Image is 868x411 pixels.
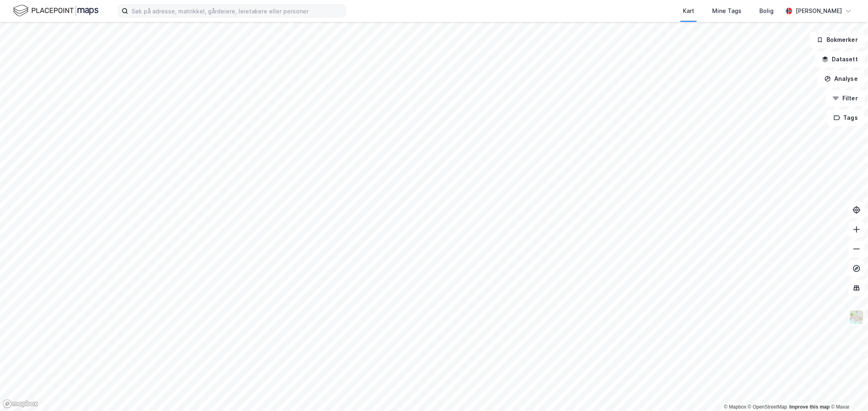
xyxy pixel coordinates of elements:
[724,404,746,410] a: Mapbox
[748,404,787,410] a: OpenStreetMap
[789,404,830,410] a: Improve this map
[827,110,865,126] button: Tags
[849,309,864,325] img: Z
[759,6,774,16] div: Bolig
[712,6,741,16] div: Mine Tags
[13,4,98,18] img: logo.f888ab2527a4732fd821a326f86c7f29.svg
[128,5,345,17] input: Søk på adresse, matrikkel, gårdeiere, leietakere eller personer
[815,51,865,67] button: Datasett
[826,90,865,106] button: Filter
[796,6,842,16] div: [PERSON_NAME]
[810,32,865,48] button: Bokmerker
[827,372,868,411] iframe: Chat Widget
[818,71,865,87] button: Analyse
[683,6,694,16] div: Kart
[2,399,38,409] a: Mapbox homepage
